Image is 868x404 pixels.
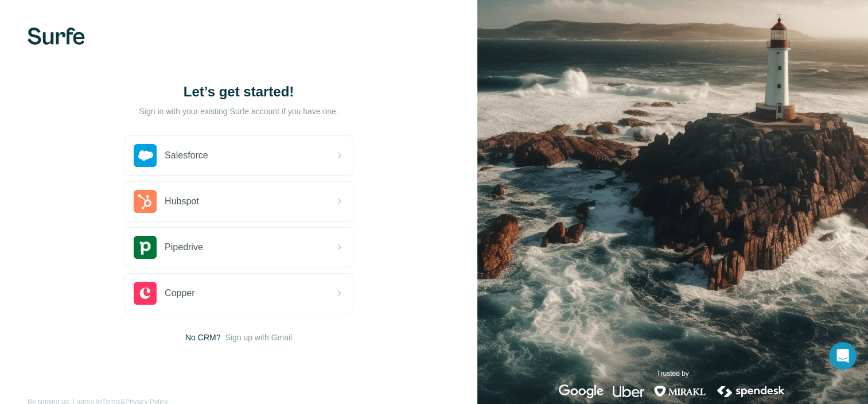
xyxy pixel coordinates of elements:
span: No CRM? [185,332,220,343]
div: Open Intercom Messenger [829,342,857,370]
img: salesforce's logo [134,144,157,167]
img: mirakl's logo [653,384,706,398]
span: Hubspot [165,195,199,208]
p: Sign in with your existing Surfe account if you have one. [139,106,338,117]
img: copper's logo [134,282,157,305]
img: uber's logo [613,384,644,398]
img: hubspot's logo [134,190,157,213]
img: google's logo [559,384,604,398]
button: Sign up with Gmail [225,332,292,343]
img: spendesk's logo [715,384,787,398]
h1: Let’s get started! [124,83,353,101]
img: pipedrive's logo [134,236,157,259]
span: Salesforce [165,149,208,162]
span: Copper [165,286,194,300]
img: Surfe's logo [28,28,85,45]
span: Pipedrive [165,240,203,254]
p: Trusted by [656,368,688,379]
